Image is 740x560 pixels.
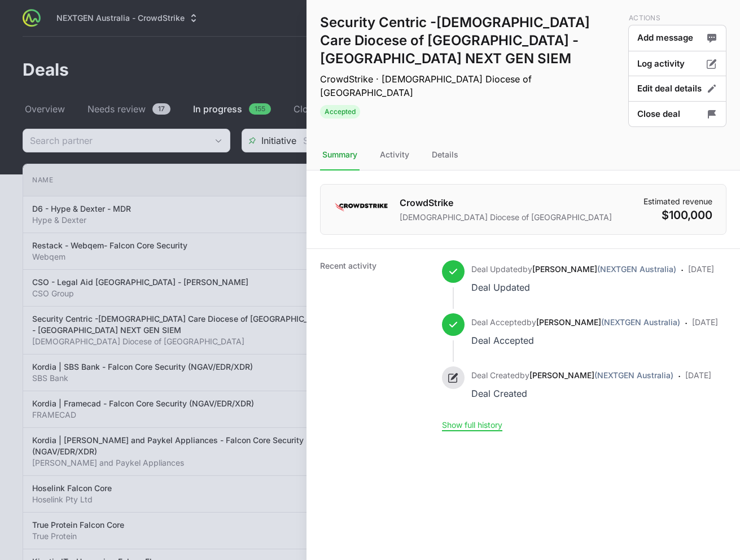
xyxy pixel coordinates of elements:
[692,317,718,327] time: [DATE]
[471,279,676,295] div: Deal Updated
[442,420,502,430] button: Show full history
[643,196,712,207] dt: Estimated revenue
[688,264,714,274] time: [DATE]
[628,51,726,77] button: Log activity
[471,386,673,401] div: Deal Created
[471,317,680,328] p: by
[628,76,726,102] button: Edit deal details
[471,264,523,274] span: Deal Updated
[628,25,726,51] button: Add message
[320,140,360,170] div: Summary
[681,262,684,295] span: ·
[400,212,612,223] p: [DEMOGRAPHIC_DATA] Diocese of [GEOGRAPHIC_DATA]
[685,370,711,380] time: [DATE]
[471,370,520,380] span: Deal Created
[628,101,726,128] button: Close deal
[430,140,461,170] div: Details
[536,317,680,327] a: [PERSON_NAME](NEXTGEN Australia)
[532,264,676,274] a: [PERSON_NAME](NEXTGEN Australia)
[400,196,612,209] h1: CrowdStrike
[442,260,718,419] ul: Activity history timeline
[529,370,673,380] a: [PERSON_NAME](NEXTGEN Australia)
[594,370,673,380] span: (NEXTGEN Australia)
[597,264,676,274] span: (NEXTGEN Australia)
[629,14,726,23] p: Actions
[378,140,411,170] div: Activity
[628,14,726,126] div: Deal actions
[306,140,740,170] nav: Tabs
[471,370,673,381] p: by
[685,316,688,348] span: ·
[643,207,712,223] dd: $100,000
[334,196,388,218] img: CrowdStrike
[471,264,676,275] p: by
[320,72,624,99] p: CrowdStrike · [DEMOGRAPHIC_DATA] Diocese of [GEOGRAPHIC_DATA]
[678,369,681,401] span: ·
[601,317,680,327] span: (NEXTGEN Australia)
[471,317,527,327] span: Deal Accepted
[471,333,680,348] div: Deal Accepted
[320,14,624,68] h1: Security Centric -[DEMOGRAPHIC_DATA] Care Diocese of [GEOGRAPHIC_DATA] - [GEOGRAPHIC_DATA] NEXT G...
[320,260,428,431] dt: Recent activity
